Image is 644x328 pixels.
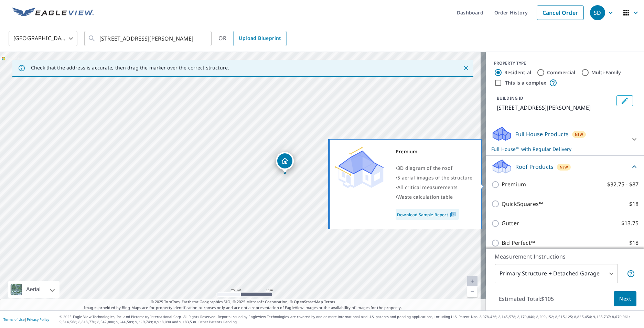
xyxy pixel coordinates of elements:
[505,79,546,86] label: This is a complex
[462,64,471,73] button: Close
[614,291,636,307] button: Next
[629,239,638,247] p: $18
[607,180,638,189] p: $32.75 - $87
[575,132,583,137] span: New
[24,281,43,298] div: Aerial
[27,317,49,322] a: Privacy Policy
[491,158,638,175] div: Roof ProductsNew
[504,69,531,76] label: Residential
[12,8,94,18] img: EV Logo
[537,6,584,20] a: Cancel Order
[396,147,473,156] div: Premium
[151,299,335,305] span: © 2025 TomTom, Earthstar Geographics SIO, © 2025 Microsoft Corporation, ©
[3,317,49,321] p: |
[491,145,626,153] p: Full House™ with Regular Delivery
[60,314,641,325] p: © 2025 Eagle View Technologies, Inc. and Pictometry International Corp. All Rights Reserved. Repo...
[8,281,60,298] div: Aerial
[591,69,621,76] label: Multi-Family
[397,174,472,181] span: 5 aerial images of the structure
[467,276,477,286] a: Current Level 20, Zoom In Disabled
[495,252,635,261] p: Measurement Instructions
[396,163,473,173] div: •
[495,264,618,283] div: Primary Structure + Detached Garage
[560,164,568,170] span: New
[276,152,294,173] div: Dropped pin, building 1, Residential property, 389 Tirrell Hill Rd Goffstown, NH 03045
[324,299,335,304] a: Terms
[239,34,281,43] span: Upload Blueprint
[629,200,638,208] p: $18
[233,31,286,46] a: Upload Blueprint
[619,295,631,303] span: Next
[396,173,473,183] div: •
[99,29,197,48] input: Search by address or latitude-longitude
[467,286,477,297] a: Current Level 20, Zoom Out
[497,95,523,101] p: BUILDING ID
[397,165,452,171] span: 3D diagram of the roof
[397,184,458,190] span: All critical measurements
[335,147,384,188] img: Premium
[590,5,605,20] div: SD
[497,103,614,112] p: [STREET_ADDRESS][PERSON_NAME]
[218,31,287,46] div: OR
[502,239,535,247] p: Bid Perfect™
[294,299,323,304] a: OpenStreetMap
[3,317,25,322] a: Terms of Use
[627,270,635,278] span: Your report will include the primary structure and a detached garage if one exists.
[515,130,569,138] p: Full House Products
[621,219,638,228] p: $13.75
[397,194,453,200] span: Waste calculation table
[31,65,229,71] p: Check that the address is accurate, then drag the marker over the correct structure.
[494,60,636,66] div: PROPERTY TYPE
[396,192,473,202] div: •
[9,29,77,48] div: [GEOGRAPHIC_DATA]
[502,200,543,208] p: QuickSquares™
[547,69,576,76] label: Commercial
[448,211,458,218] img: Pdf Icon
[502,219,519,228] p: Gutter
[396,209,459,220] a: Download Sample Report
[491,126,638,153] div: Full House ProductsNewFull House™ with Regular Delivery
[493,291,559,306] p: Estimated Total: $105
[616,95,633,106] button: Edit building 1
[396,183,473,192] div: •
[502,180,526,189] p: Premium
[515,163,554,171] p: Roof Products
